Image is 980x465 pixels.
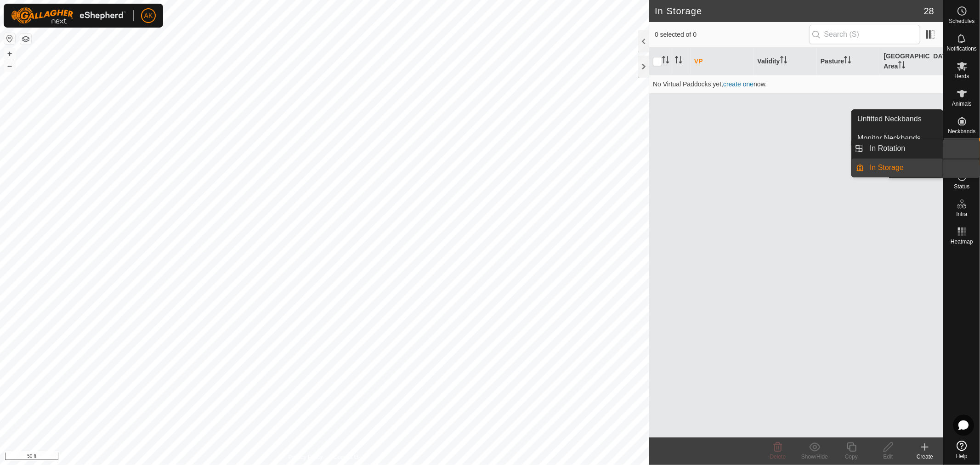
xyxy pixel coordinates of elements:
[948,129,975,134] span: Neckbands
[949,18,974,24] span: Schedules
[796,453,833,461] div: Show/Hide
[852,139,943,158] li: In Rotation
[655,6,924,17] h2: In Storage
[655,30,809,40] span: 0 selected of 0
[852,159,943,177] li: In Storage
[289,453,323,461] a: Privacy Policy
[870,162,904,173] span: In Storage
[944,437,980,463] a: Help
[4,60,15,71] button: –
[857,133,921,144] span: Monitor Neckbands
[691,48,753,75] th: VP
[870,143,906,154] span: In Rotation
[951,239,973,244] span: Heatmap
[11,7,126,24] img: Gallagher Logo
[857,113,922,125] span: Unfitted Neckbands
[649,75,943,93] td: No Virtual Paddocks yet, now.
[817,48,880,75] th: Pasture
[675,57,682,65] p-sorticon: Activate to sort
[956,211,967,217] span: Infra
[144,11,153,21] span: AK
[809,25,920,44] input: Search (S)
[4,48,15,59] button: +
[898,62,906,70] p-sorticon: Activate to sort
[723,80,753,88] a: create one
[924,4,934,18] span: 28
[906,453,943,461] div: Create
[770,454,786,460] span: Delete
[833,453,870,461] div: Copy
[947,46,977,51] span: Notifications
[880,48,943,75] th: [GEOGRAPHIC_DATA] Area
[865,159,943,177] a: In Storage
[662,57,669,65] p-sorticon: Activate to sort
[20,34,31,45] button: Map Layers
[952,101,972,107] span: Animals
[870,453,906,461] div: Edit
[334,453,361,461] a: Contact Us
[844,57,851,65] p-sorticon: Activate to sort
[780,57,787,65] p-sorticon: Activate to sort
[954,74,969,79] span: Herds
[852,110,943,128] a: Unfitted Neckbands
[4,33,15,44] button: Reset Map
[865,139,943,158] a: In Rotation
[852,129,943,147] a: Monitor Neckbands
[956,454,968,459] span: Help
[954,184,969,189] span: Status
[754,48,817,75] th: Validity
